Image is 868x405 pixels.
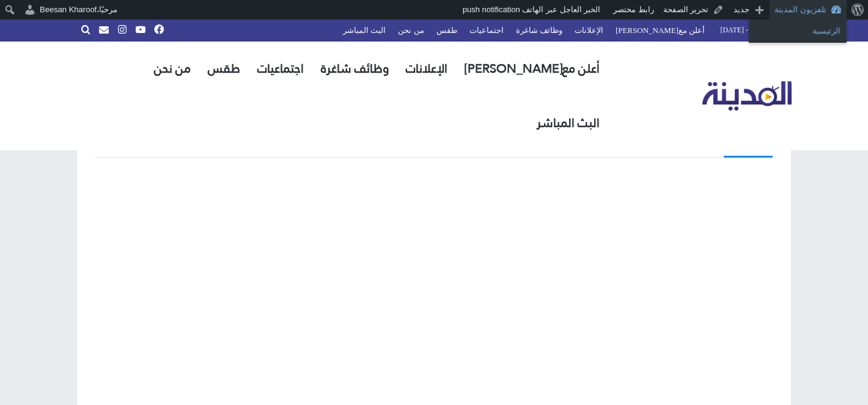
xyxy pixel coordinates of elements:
[337,20,392,41] a: البث المباشر
[430,20,463,41] a: طقس
[392,20,430,41] a: من نحن
[711,20,792,41] div: 11:35 مساءً - [DATE]
[749,20,847,43] ul: تلفزيون المدينة
[568,20,609,41] a: الإعلانات
[397,42,456,96] a: الإعلانات
[40,5,97,14] span: Beesan Kharoof
[463,20,510,41] a: اجتماعيات
[749,23,847,39] a: الرئيسية
[145,42,199,96] a: من نحن
[528,96,608,150] a: البث المباشر
[609,20,712,41] a: أعلن مع[PERSON_NAME]
[702,81,792,111] img: تلفزيون المدينة
[249,42,312,96] a: اجتماعيات
[199,42,249,96] a: طقس
[456,42,608,96] a: أعلن مع[PERSON_NAME]
[510,20,568,41] a: وظائف شاغرة
[312,42,397,96] a: وظائف شاغرة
